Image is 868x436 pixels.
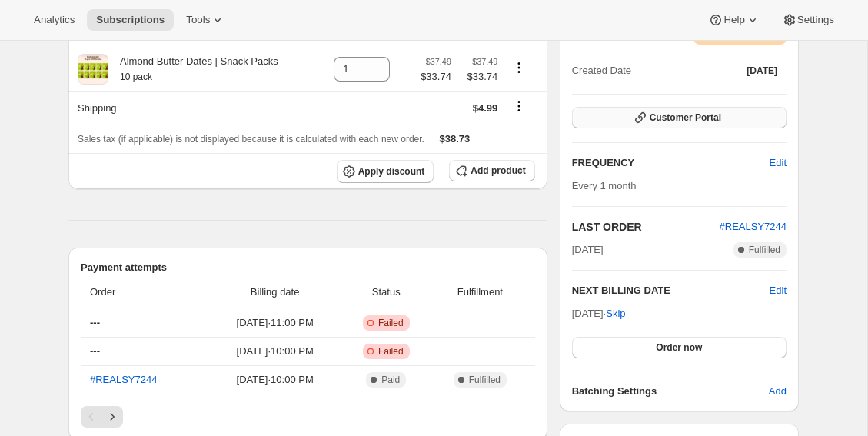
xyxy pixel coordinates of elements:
span: [DATE] · 10:00 PM [212,372,338,388]
span: Analytics [34,14,75,26]
small: $37.49 [472,57,497,66]
th: Shipping [68,91,318,125]
span: Fulfillment [434,285,526,300]
small: $37.49 [426,57,451,66]
span: [DATE] · 10:00 PM [212,344,338,359]
h2: NEXT BILLING DATE [572,283,770,298]
a: #REALSY7244 [90,374,157,385]
span: [DATE] [747,65,777,77]
span: --- [90,345,100,357]
span: Settings [797,14,834,26]
h6: Batching Settings [572,384,769,399]
button: [DATE] [737,60,787,82]
span: [DATE] [572,242,604,258]
span: Billing date [212,285,338,300]
span: Edit [770,155,787,171]
button: Skip [597,301,634,326]
button: Apply discount [337,160,434,183]
button: #REALSY7244 [720,219,787,235]
span: Order now [656,341,702,354]
button: Help [699,9,769,31]
button: Subscriptions [87,9,174,31]
th: Order [81,275,208,309]
span: Failed [378,317,404,329]
button: Edit [770,283,787,298]
a: #REALSY7244 [720,221,787,232]
span: Created Date [572,63,631,78]
span: Apply discount [358,165,425,178]
button: Add [760,379,796,404]
button: Add product [449,160,534,181]
span: Paid [381,374,400,386]
h2: LAST ORDER [572,219,720,235]
small: 10 pack [120,72,152,82]
span: Fulfilled [749,244,780,256]
img: product img [78,54,108,85]
button: Customer Portal [572,107,787,128]
h2: FREQUENCY [572,155,770,171]
span: $33.74 [461,69,497,85]
span: Every 1 month [572,180,637,191]
span: [DATE] · [572,308,626,319]
span: Sales tax (if applicable) is not displayed because it is calculated with each new order. [78,134,424,145]
span: Customer Portal [650,111,721,124]
span: Tools [186,14,210,26]
span: Fulfilled [469,374,501,386]
div: Almond Butter Dates | Snack Packs [108,54,278,85]
span: [DATE] · 11:00 PM [212,315,338,331]
nav: Pagination [81,406,535,428]
span: Status [347,285,425,300]
span: Add [769,384,787,399]
button: Next [101,406,123,428]
button: Settings [773,9,843,31]
span: Add product [471,165,525,177]
span: Help [723,14,744,26]
span: Subscriptions [96,14,165,26]
button: Product actions [507,59,531,76]
span: --- [90,317,100,328]
button: Tools [177,9,234,31]
h2: Payment attempts [81,260,535,275]
span: $33.74 [421,69,451,85]
button: Order now [572,337,787,358]
span: Skip [606,306,625,321]
button: Shipping actions [507,98,531,115]
button: Edit [760,151,796,175]
button: Analytics [25,9,84,31]
span: Failed [378,345,404,358]
span: $4.99 [473,102,498,114]
span: $38.73 [440,133,471,145]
